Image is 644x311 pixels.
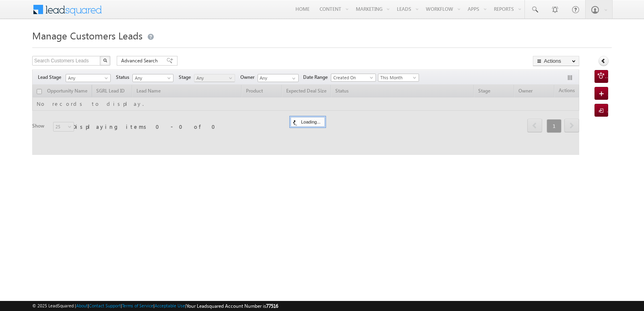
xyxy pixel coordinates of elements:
[38,74,64,81] span: Lead Stage
[76,303,88,308] a: About
[66,74,108,82] span: Any
[533,56,579,66] button: Actions
[121,57,160,64] span: Advanced Search
[331,74,376,82] a: Created On
[378,74,419,82] a: This Month
[186,303,278,309] span: Your Leadsquared Account Number is
[103,58,107,62] img: Search
[258,74,299,82] input: Type to Search
[303,74,331,81] span: Date Range
[89,303,121,308] a: Contact Support
[194,74,235,82] a: Any
[116,74,132,81] span: Status
[155,303,185,308] a: Acceptable Use
[179,74,194,81] span: Stage
[331,74,373,81] span: Created On
[240,74,258,81] span: Owner
[66,74,111,82] a: Any
[32,29,142,42] span: Manage Customers Leads
[132,74,173,82] a: Any
[133,74,171,82] span: Any
[32,302,278,310] span: © 2025 LeadSquared | | | | |
[194,74,233,82] span: Any
[266,303,278,309] span: 77516
[288,74,298,82] a: Show All Items
[378,74,417,81] span: This Month
[291,117,325,127] div: Loading...
[122,303,153,308] a: Terms of Service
